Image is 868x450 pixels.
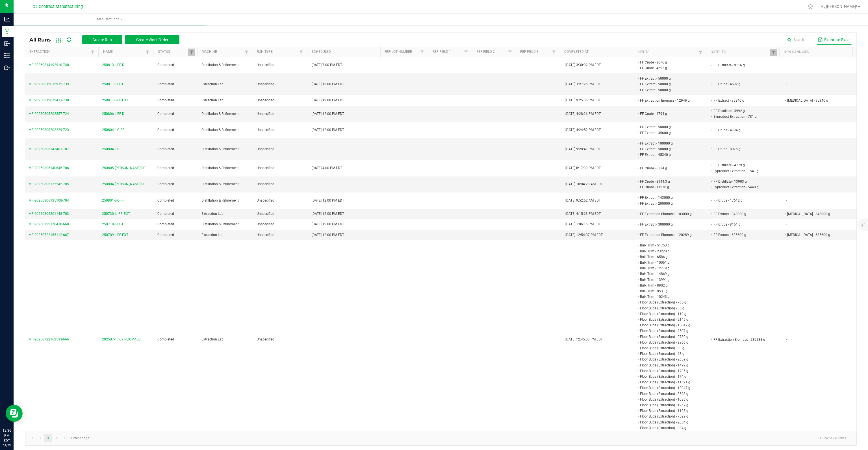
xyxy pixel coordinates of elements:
[102,98,128,103] span: 250811-L-FF-EXT
[102,222,124,227] span: 250718-L-FF-C
[4,53,10,58] inline-svg: Inventory
[783,73,857,95] td: -
[639,351,698,357] li: Floor Buds (Extraction) - 63 g
[201,82,223,86] span: Extraction Lab
[786,211,845,217] li: [MEDICAL_DATA] - 343000 g
[713,146,771,152] li: FF Crude - 8076 g
[433,50,463,54] a: Ref Field 1Sortable
[257,212,274,216] span: Unspecified
[639,385,698,391] li: Floor Buds (Extraction) - 13047 g
[639,152,698,158] li: FF Extract - 45340 g
[639,184,698,190] li: FF Crude - 11278 g
[639,374,698,379] li: Floor Buds (Extraction) - 174 g
[639,141,698,146] li: FF Extract - 100000 g
[257,337,274,341] span: Unspecified
[550,49,557,56] a: Filter
[243,49,250,56] a: Filter
[29,337,69,341] span: MP-20250722162533-666
[157,222,174,226] span: Completed
[257,50,298,54] a: Run TypeSortable
[639,254,698,260] li: Bulk Trim - 6586 g
[82,35,122,44] button: Create Run
[201,233,223,237] span: Extraction Lab
[157,98,174,102] span: Completed
[312,198,344,202] span: [DATE] 12:00 PM EDT
[157,147,174,151] span: Completed
[312,212,344,216] span: [DATE] 12:00 PM EDT
[639,179,698,184] li: FF Crude - 8144.3 g
[639,397,698,402] li: Floor Buds (Extraction) - 1086 g
[257,222,274,226] span: Unspecified
[312,112,344,116] span: [DATE] 12:00 PM EDT
[29,212,69,216] span: MP-20250805201148-703
[639,76,698,81] li: FF Extract - 50000 g
[96,434,850,443] kendo-pager-info: 1 - 24 of 24 items
[639,130,698,136] li: FF Extract - 35600 g
[639,146,698,152] li: FF Extract - 50000 g
[565,337,603,341] span: [DATE] 12:45:03 PM EDT
[29,166,69,170] span: MP-20250806140645-706
[639,248,698,254] li: Bulk Trim - 23220 g
[639,165,698,171] li: FF Crude - 6334 g
[476,50,507,54] a: Ref Field 2Sortable
[14,14,206,25] a: Manufacturing
[102,82,124,87] span: 250811-L-FF-C
[639,294,698,300] li: Bulk Trim - 10243 g
[29,50,89,54] a: ExtractionSortable
[312,166,342,170] span: [DATE] 4:00 PM EDT
[157,112,174,116] span: Completed
[783,106,857,122] td: -
[136,38,168,42] span: Create Work Order
[257,182,274,186] span: Unspecified
[419,49,426,56] a: Filter
[639,243,698,248] li: Bulk Trim - 51753 g
[639,345,698,351] li: Floor Buds (Extraction) - 90 g
[639,340,698,345] li: Floor Buds (Extraction) - 2966 g
[713,62,771,68] li: FF Distillate - 9116 g
[783,122,857,138] td: -
[201,212,223,216] span: Extraction Lab
[201,128,239,132] span: Distillation & Refinement
[102,165,145,171] span: 250805-[PERSON_NAME]-FF
[157,182,174,186] span: Completed
[639,300,698,305] li: Floor Buds (Extraction) - 765 g
[564,50,631,54] a: Completed AtSortable
[257,63,274,67] span: Unspecified
[102,62,124,68] span: 250813-L-FF-D
[565,198,601,202] span: [DATE] 9:52:52 AM EDT
[257,128,274,132] span: Unspecified
[312,98,344,102] span: [DATE] 12:00 PM EDT
[639,311,698,317] li: Floor Buds (Extraction) - 119 g
[312,222,344,226] span: [DATE] 12:00 PM EDT
[565,112,601,116] span: [DATE] 4:28:26 PM EDT
[639,391,698,397] li: Floor Buds (Extraction) - 3593 g
[713,162,771,168] li: FF Distillate - 4779 g
[639,362,698,368] li: Floor Buds (Extraction) - 1499 g
[29,35,184,45] div: All Runs
[639,420,698,425] li: Floor Buds (Extraction) - 2054 g
[786,232,845,238] li: [MEDICAL_DATA] - 635600 g
[257,166,274,170] span: Unspecified
[639,402,698,408] li: Floor Buds (Extraction) - 1267 g
[639,211,698,217] li: FF Extraction Biomass - 103000 g
[639,81,698,87] li: FF Extract - 50000 g
[257,98,274,102] span: Unspecified
[4,65,10,71] inline-svg: Outbound
[639,414,698,419] li: Floor Buds (Extraction) - 7529 g
[713,179,771,184] li: FF Distillate - 13903 g
[713,337,771,342] li: FF Extraction Biomass - 236238 g
[713,198,771,203] li: FF Crude - 17612 g
[639,195,698,200] li: FF Extract - 143000 g
[201,222,239,226] span: Distillation & Refinement
[786,98,845,103] li: [MEDICAL_DATA] - 95340 g
[817,35,852,45] button: Export to Excel
[102,147,124,152] span: 250804-L-C-FF
[639,408,698,414] li: Floor Buds (Extraction) - 1128 g
[639,357,698,362] li: Floor Buds (Extraction) - 2659 g
[783,240,857,439] td: -
[779,47,852,57] th: Non Cannabis
[507,49,513,56] a: Filter
[713,222,771,227] li: FF Crude - 8151 g
[565,98,601,102] span: [DATE] 9:25:36 PM EDT
[157,128,174,132] span: Completed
